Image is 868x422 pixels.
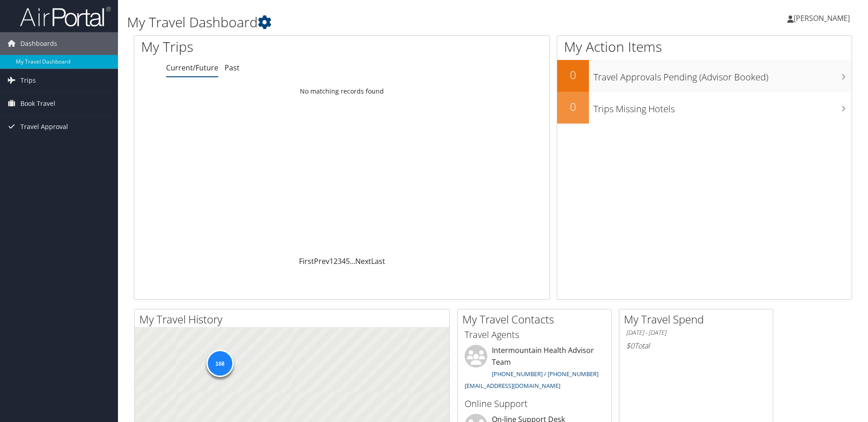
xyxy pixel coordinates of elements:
img: airportal-logo.png [20,6,111,27]
div: 168 [206,350,233,377]
li: Intermountain Health Advisor Team [460,345,609,393]
a: 1 [329,256,333,266]
a: Prev [314,256,329,266]
td: No matching records found [134,83,549,99]
a: 3 [338,256,342,266]
span: Travel Approval [20,115,68,138]
h3: Travel Agents [465,328,604,341]
a: Next [355,256,371,266]
h1: My Action Items [557,37,852,56]
h6: [DATE] - [DATE] [626,328,766,337]
h3: Travel Approvals Pending (Advisor Booked) [593,66,852,84]
h2: 0 [557,67,589,83]
a: 2 [333,256,338,266]
span: [PERSON_NAME] [794,13,850,23]
h2: My Travel Spend [624,312,773,327]
h1: My Trips [141,37,370,56]
a: First [299,256,314,266]
span: Trips [20,69,36,92]
h1: My Travel Dashboard [127,13,615,32]
a: Past [225,63,240,73]
h2: My Travel History [139,312,449,327]
h2: 0 [557,99,589,114]
h3: Online Support [465,397,604,410]
span: Dashboards [20,32,57,55]
span: … [350,256,355,266]
a: [PHONE_NUMBER] / [PHONE_NUMBER] [492,370,598,378]
h2: My Travel Contacts [462,312,611,327]
a: 5 [346,256,350,266]
span: $0 [626,341,634,351]
a: [PERSON_NAME] [787,5,859,32]
a: Last [371,256,385,266]
span: Book Travel [20,92,55,115]
a: 0Travel Approvals Pending (Advisor Booked) [557,60,852,92]
a: Current/Future [166,63,218,73]
a: 0Trips Missing Hotels [557,92,852,124]
h3: Trips Missing Hotels [593,98,852,115]
h6: Total [626,341,766,351]
a: [EMAIL_ADDRESS][DOMAIN_NAME] [465,382,560,390]
a: 4 [342,256,346,266]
